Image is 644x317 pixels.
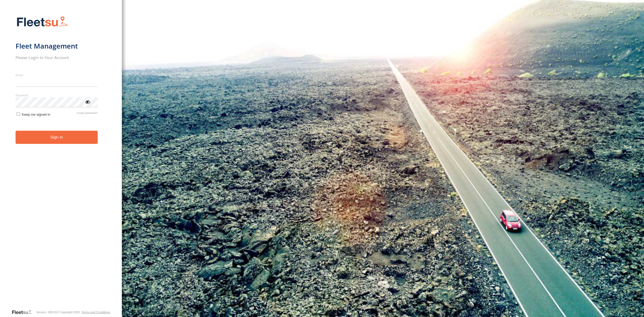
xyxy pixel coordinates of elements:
button: Sign in [16,131,98,144]
a: Terms and Conditions [82,311,110,314]
span: Keep me signed in [22,112,50,116]
div: ViewPassword [85,99,90,104]
div: Version: 308.01 [36,311,57,314]
div: © Copyright 2025 - [57,311,110,314]
h2: Please Login to Your Account [16,55,98,60]
label: Email [16,73,98,77]
input: Keep me signed in [17,112,20,116]
label: Password [16,93,98,97]
form: main [16,13,107,309]
img: Fleetsu [16,15,69,29]
a: Visit our Website [12,309,36,315]
h1: Fleet Management [16,42,98,50]
a: Forgot password? [77,111,98,116]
